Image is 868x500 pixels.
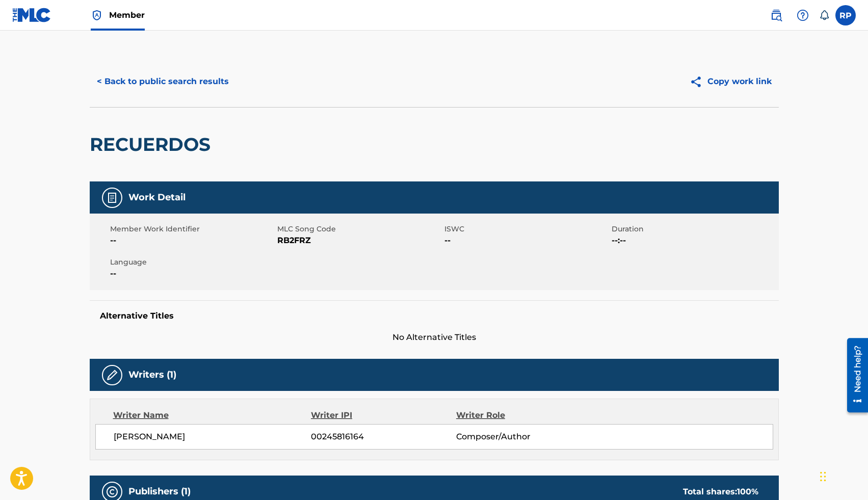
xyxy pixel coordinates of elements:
[797,9,809,21] img: help
[110,224,275,234] span: Member Work Identifier
[682,69,779,94] button: Copy work link
[128,486,191,497] h5: Publishers (1)
[12,8,51,22] img: MLC Logo
[683,486,758,498] div: Total shares:
[690,75,707,88] img: Copy work link
[835,5,856,25] div: User Menu
[456,409,588,422] div: Writer Role
[770,9,782,21] img: search
[444,224,609,234] span: ISWC
[612,234,776,247] span: --:--
[819,10,829,20] div: Notifications
[128,369,176,381] h5: Writers (1)
[106,192,118,204] img: Work Detail
[277,234,442,247] span: RB2FRZ
[820,461,826,492] div: Drag
[106,486,118,498] img: Publishers
[793,5,813,25] div: Help
[114,431,311,443] span: [PERSON_NAME]
[277,224,442,234] span: MLC Song Code
[91,9,103,21] img: Top Rightsholder
[110,268,275,280] span: --
[100,311,769,321] h5: Alternative Titles
[113,409,311,422] div: Writer Name
[110,234,275,247] span: --
[311,431,456,443] span: 00245816164
[612,224,776,234] span: Duration
[839,334,868,416] iframe: Resource Center
[90,331,779,344] span: No Alternative Titles
[128,192,186,203] h5: Work Detail
[110,257,275,268] span: Language
[90,133,216,156] h2: RECUERDOS
[737,487,758,496] span: 100 %
[456,431,588,443] span: Composer/Author
[311,409,456,422] div: Writer IPI
[106,369,118,381] img: Writers
[90,69,236,94] button: < Back to public search results
[817,451,868,500] iframe: Chat Widget
[444,234,609,247] span: --
[109,9,145,21] span: Member
[766,5,786,25] a: Public Search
